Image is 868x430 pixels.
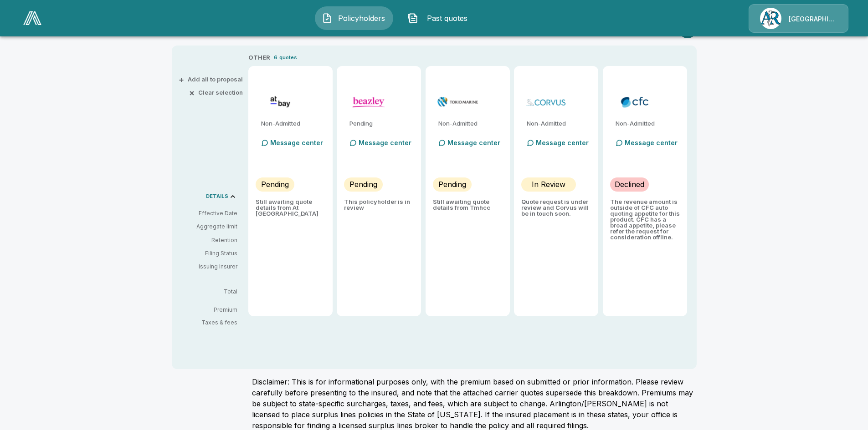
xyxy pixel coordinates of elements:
span: × [189,90,195,96]
p: The revenue amount is outside of CFC auto quoting appetite for this product. CFC has a broad appe... [610,199,680,240]
p: Premium [179,307,245,313]
p: This policyholder is in review [344,199,414,211]
p: Taxes & fees [179,320,245,325]
p: Non-Admitted [527,121,591,126]
p: Aggregate limit [179,223,237,231]
img: beazleycyber [348,95,390,109]
p: Message center [359,138,411,147]
img: AA Logo [23,11,41,25]
p: In Review [532,179,565,190]
p: Pending [438,179,466,190]
button: Policyholders IconPolicyholders [315,6,393,30]
p: Still awaiting quote details from Tmhcc [433,199,503,211]
button: Past quotes IconPast quotes [401,6,479,30]
p: Retention [179,236,237,244]
p: 6 [274,54,277,61]
p: Still awaiting quote details from At [GEOGRAPHIC_DATA] [256,199,325,217]
p: Non-Admitted [438,121,503,126]
p: Message center [536,138,589,147]
span: + [179,76,184,82]
p: Message center [625,138,678,147]
button: +Add all to proposal [180,76,243,82]
p: Quote request is under review and Corvus will be in touch soon. [521,199,591,217]
p: Non-Admitted [261,121,325,126]
img: corvuscybersurplus [525,95,567,109]
img: Past quotes Icon [407,13,418,24]
p: Non-Admitted [616,121,680,126]
img: Policyholders Icon [322,13,333,24]
img: tmhcccyber [437,95,479,109]
span: Policyholders [336,13,386,24]
p: Message center [447,138,500,147]
p: Issuing Insurer [179,263,237,271]
p: Message center [270,138,323,147]
p: OTHER [248,53,270,62]
p: Pending [349,121,414,126]
p: DETAILS [206,194,228,199]
p: Declined [615,179,644,190]
img: atbaycybersurplus [259,95,302,109]
p: Pending [261,179,289,190]
img: cfccyber [614,95,656,109]
p: Filing Status [179,249,237,258]
p: quotes [279,54,297,61]
p: Effective Date [179,209,237,218]
span: Past quotes [422,13,472,24]
button: ×Clear selection [191,90,243,96]
p: Total [179,289,245,294]
p: Pending [349,179,377,190]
